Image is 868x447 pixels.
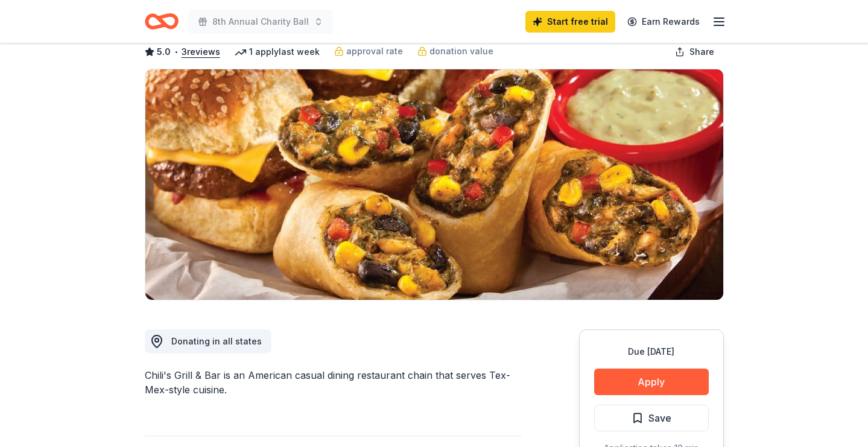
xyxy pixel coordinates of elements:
[346,44,403,59] span: approval rate
[145,7,179,36] a: Home
[235,45,320,59] div: 1 apply last week
[594,369,709,395] button: Apply
[188,10,333,34] button: 8th Annual Charity Ball
[212,14,309,29] span: 8th Annual Charity Ball
[174,47,178,57] span: •
[594,405,709,431] button: Save
[157,45,171,59] span: 5.0
[417,44,493,59] a: donation value
[689,45,714,59] span: Share
[334,44,403,59] a: approval rate
[594,344,709,359] div: Due [DATE]
[171,336,262,346] span: Donating in all states
[182,45,220,59] button: 3reviews
[429,44,493,59] span: donation value
[665,40,724,64] button: Share
[145,69,723,300] img: Image for Chili's
[525,11,615,33] a: Start free trial
[648,410,671,426] span: Save
[145,368,521,397] div: Chili's Grill & Bar is an American casual dining restaurant chain that serves Tex-Mex-style cuisine.
[620,11,707,33] a: Earn Rewards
